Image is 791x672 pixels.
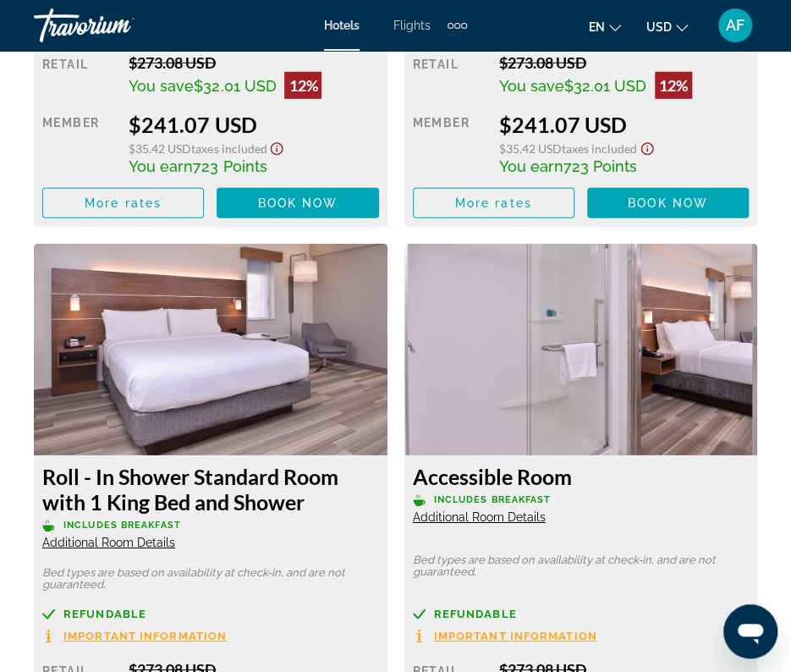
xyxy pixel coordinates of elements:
[413,464,750,489] h3: Accessible Room
[193,157,266,175] span: 723 Points
[42,567,379,591] p: Bed types are based on availability at check-in, and are not guaranteed.
[413,188,574,218] button: More rates
[499,157,563,175] span: You earn
[42,536,175,549] span: Additional Room Details
[713,8,757,43] button: User Menu
[455,196,532,210] span: More rates
[404,244,758,455] img: 3c46699f-83d9-49e7-bb4f-50f8e09d520f.jpeg
[413,608,750,620] a: Refundable
[129,112,378,137] div: $241.07 USD
[63,631,227,642] span: Important Information
[434,494,552,505] span: Includes Breakfast
[726,17,744,34] span: AF
[587,188,749,218] button: Book now
[413,53,486,99] div: Retail
[129,157,193,175] span: You earn
[655,72,692,99] div: 12%
[194,77,276,95] span: $32.01 USD
[129,141,191,156] span: $35.42 USD
[646,20,672,34] span: USD
[637,137,657,157] button: Show Taxes and Fees disclaimer
[217,188,378,218] button: Book now
[646,14,688,39] button: Change currency
[723,604,777,658] iframe: Button to launch messaging window
[562,141,637,156] span: Taxes included
[257,196,338,210] span: Book now
[434,631,597,642] span: Important Information
[85,196,162,210] span: More rates
[589,14,621,39] button: Change language
[42,608,379,620] a: Refundable
[324,19,360,32] a: Hotels
[628,196,708,210] span: Book now
[413,510,546,524] span: Additional Room Details
[499,141,562,156] span: $35.42 USD
[393,19,431,32] a: Flights
[34,244,387,455] img: 6a4d69d0-6f5e-450c-b65d-b96e5043ef24.jpeg
[563,157,637,175] span: 723 Points
[63,609,146,620] span: Refundable
[42,53,116,99] div: Retail
[42,112,116,175] div: Member
[564,77,646,95] span: $32.01 USD
[413,629,597,643] button: Important Information
[434,609,517,620] span: Refundable
[413,554,750,578] p: Bed types are based on availability at check-in, and are not guaranteed.
[129,77,194,95] span: You save
[266,137,287,157] button: Show Taxes and Fees disclaimer
[589,20,605,34] span: en
[63,520,181,531] span: Includes Breakfast
[42,188,204,218] button: More rates
[129,53,378,72] div: $273.08 USD
[499,112,749,137] div: $241.07 USD
[34,3,203,47] a: Travorium
[42,464,379,515] h3: Roll - In Shower Standard Room with 1 King Bed and Shower
[413,112,486,175] div: Member
[448,12,467,39] button: Extra navigation items
[499,77,564,95] span: You save
[499,53,749,72] div: $273.08 USD
[42,629,227,643] button: Important Information
[284,72,321,99] div: 12%
[191,141,266,156] span: Taxes included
